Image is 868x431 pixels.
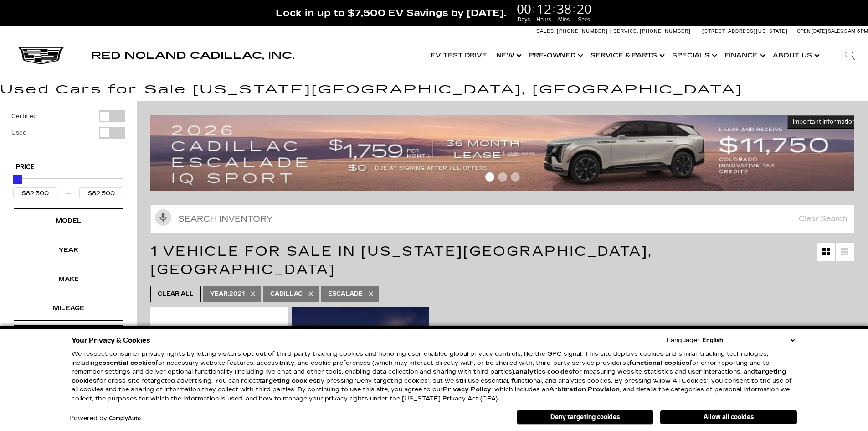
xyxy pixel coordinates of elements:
strong: Arbitration Provision [549,386,620,393]
span: : [573,2,575,16]
strong: targeting cookies [259,377,317,384]
span: 12 [535,2,553,15]
a: New [492,37,524,74]
label: Certified [11,112,37,121]
div: Model [46,216,91,226]
div: Powered by [69,415,141,421]
div: Mileage [46,303,91,313]
strong: targeting cookies [72,368,786,384]
input: Minimum [13,187,57,199]
span: Year : [210,291,229,297]
span: [PHONE_NUMBER] [557,28,608,34]
a: Specials [668,37,720,74]
span: Go to slide 2 [498,172,507,182]
span: Important Information [793,118,856,125]
span: Escalade [328,288,363,300]
span: Go to slide 3 [511,172,520,182]
span: Service: [613,28,638,34]
label: Used [11,128,26,137]
div: ModelModel [14,208,123,233]
div: Price [13,171,123,199]
span: Your Privacy & Cookies [72,334,150,347]
div: EngineEngine [14,325,123,350]
span: Clear All [158,288,194,300]
a: Red Noland Cadillac, Inc. [91,51,294,60]
div: MileageMileage [14,296,123,321]
span: Cadillac [270,288,303,300]
a: EV Test Drive [426,37,492,74]
img: 2021 Cadillac Escalade Sport Platinum [157,314,281,409]
h5: Price [16,163,121,171]
span: 38 [555,2,573,15]
a: [STREET_ADDRESS][US_STATE] [702,28,788,34]
svg: Click to toggle on voice search [155,209,171,226]
img: 2509-September-FOM-Escalade-IQ-Lease9 [150,115,861,191]
span: 1 Vehicle for Sale in [US_STATE][GEOGRAPHIC_DATA], [GEOGRAPHIC_DATA] [150,243,652,278]
span: Mins [555,16,573,24]
div: Make [46,274,91,284]
span: Days [515,16,533,24]
span: Red Noland Cadillac, Inc. [91,50,294,61]
p: We respect consumer privacy rights by letting visitors opt out of third-party tracking cookies an... [72,350,797,403]
a: Close [853,5,863,16]
select: Language Select [700,336,797,345]
strong: essential cookies [98,359,155,367]
span: 9 AM-6 PM [844,28,868,34]
span: 00 [515,2,533,15]
span: 20 [575,2,593,15]
a: Service: [PHONE_NUMBER] [610,29,693,34]
a: About Us [768,37,822,74]
div: Maximum Price [13,175,22,184]
div: MakeMake [14,267,123,291]
a: Service & Parts [586,37,668,74]
a: Finance [720,37,768,74]
span: : [553,2,555,16]
span: [PHONE_NUMBER] [640,28,691,34]
strong: functional cookies [629,359,689,367]
a: Sales: [PHONE_NUMBER] [536,29,610,34]
span: Secs [575,16,593,24]
div: YearYear [14,238,123,262]
input: Search Inventory [150,205,854,233]
span: : [533,2,535,16]
strong: analytics cookies [515,368,572,375]
a: Pre-Owned [524,37,586,74]
span: Sales: [828,28,844,34]
a: Privacy Policy [443,386,491,393]
button: Important Information [787,115,861,129]
div: Language: [667,338,699,343]
input: Maximum [79,187,123,199]
button: Allow all cookies [660,410,797,424]
span: Sales: [536,28,555,34]
div: Filter by Vehicle Type [11,110,125,155]
img: Cadillac Dark Logo with Cadillac White Text [18,47,64,64]
span: Go to slide 1 [485,172,494,182]
span: Lock in up to $7,500 EV Savings by [DATE]. [276,7,506,19]
span: 2021 [210,288,245,300]
div: Year [46,245,91,255]
span: Hours [535,16,553,24]
button: Deny targeting cookies [517,410,653,425]
a: ComplyAuto [109,416,141,421]
span: Open [DATE] [797,28,827,34]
